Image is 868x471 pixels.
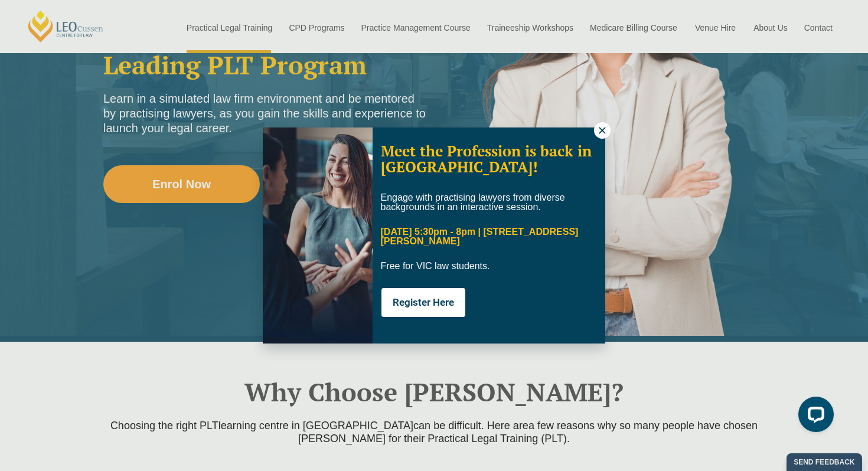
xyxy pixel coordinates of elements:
[381,192,565,212] span: Engage with practising lawyers from diverse backgrounds in an interactive session.
[381,261,490,271] span: Free for VIC law students.
[594,122,611,139] button: Close
[789,392,838,441] iframe: LiveChat chat widget
[381,227,579,246] span: [DATE] 5:30pm - 8pm | [STREET_ADDRESS][PERSON_NAME]
[381,288,465,317] button: Register Here
[381,141,592,177] span: Meet the Profession is back in [GEOGRAPHIC_DATA]!
[263,127,373,344] img: Soph-popup.JPG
